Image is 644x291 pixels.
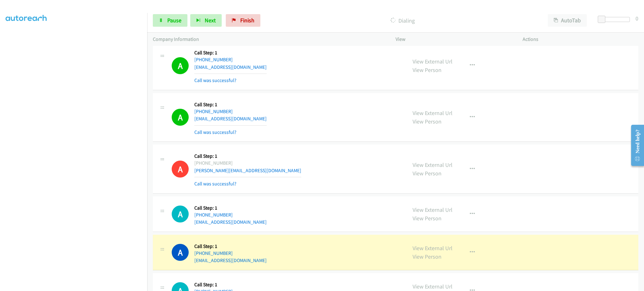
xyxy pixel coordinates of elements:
[396,36,511,43] p: View
[413,161,452,168] a: View External Url
[194,57,233,63] a: [PHONE_NUMBER]
[194,64,267,70] a: [EMAIL_ADDRESS][DOMAIN_NAME]
[172,57,189,74] h1: A
[194,159,301,167] div: [PHONE_NUMBER]
[172,206,189,222] h1: A
[413,253,441,260] a: View Person
[172,244,189,261] h1: A
[194,116,267,122] a: [EMAIL_ADDRESS][DOMAIN_NAME]
[194,257,267,263] a: [EMAIL_ADDRESS][DOMAIN_NAME]
[548,14,587,27] button: AutoTab
[413,244,452,252] a: View External Url
[413,58,452,65] a: View External Url
[413,66,441,74] a: View Person
[240,17,254,24] span: Finish
[194,153,301,159] h5: Call Step: 1
[194,243,267,250] h5: Call Step: 1
[194,167,301,173] a: [PERSON_NAME][EMAIL_ADDRESS][DOMAIN_NAME]
[167,17,181,24] span: Pause
[172,206,189,222] div: The call is yet to be attempted
[626,120,644,170] iframe: Resource Center
[413,215,441,222] a: View Person
[194,77,236,83] a: Call was successful?
[413,206,452,213] a: View External Url
[413,118,441,125] a: View Person
[153,36,384,43] p: Company Information
[194,212,233,218] a: [PHONE_NUMBER]
[194,282,336,288] h5: Call Step: 1
[194,250,233,256] a: [PHONE_NUMBER]
[194,50,267,56] h5: Call Step: 1
[172,109,189,126] h1: A
[194,129,236,135] a: Call was successful?
[194,102,267,108] h5: Call Step: 1
[205,17,216,24] span: Next
[194,108,233,114] a: [PHONE_NUMBER]
[153,14,187,27] a: Pause
[601,17,630,22] div: Delay between calls (in seconds)
[413,170,441,177] a: View Person
[194,205,267,211] h5: Call Step: 1
[194,181,236,187] a: Call was successful?
[190,14,222,27] button: Next
[269,16,536,25] p: Dialing
[413,109,452,117] a: View External Url
[413,283,452,290] a: View External Url
[172,161,189,178] h1: A
[523,36,638,43] p: Actions
[194,219,267,225] a: [EMAIL_ADDRESS][DOMAIN_NAME]
[226,14,260,27] a: Finish
[636,14,638,23] div: 0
